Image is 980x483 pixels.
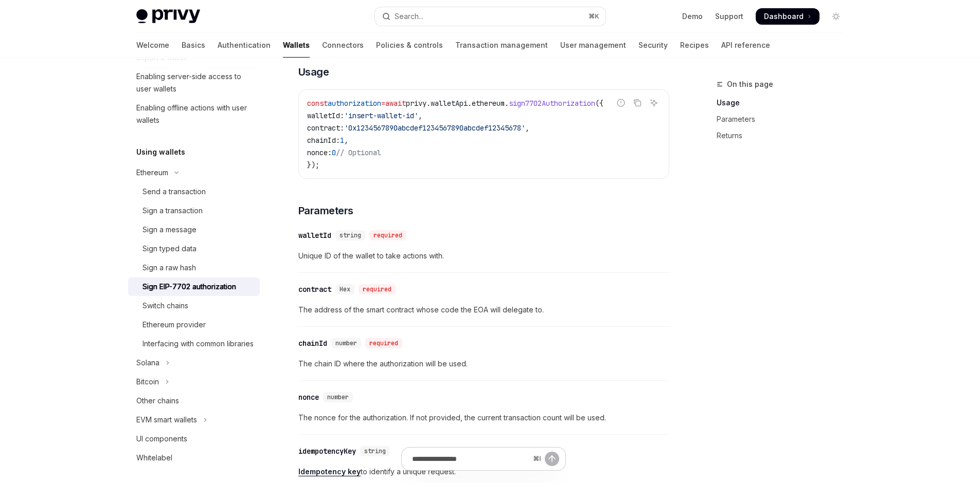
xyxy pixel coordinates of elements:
div: Whitelabel [136,452,172,464]
div: Other chains [136,395,179,407]
a: Sign typed data [128,239,260,258]
div: required [369,230,406,240]
span: sign7702Authorization [509,99,595,108]
span: '0x1234567890abcdef1234567890abcdef12345678' [344,123,525,133]
button: Toggle Bitcoin section [128,373,260,391]
button: Copy the contents from the code block [631,96,644,109]
span: Usage [298,65,329,79]
span: The address of the smart contract whose code the EOA will delegate to. [298,304,669,316]
img: light logo [136,9,200,24]
span: ⌘ K [589,12,599,21]
a: Sign a raw hash [128,258,260,277]
a: Interfacing with common libraries [128,335,260,353]
span: = [381,99,385,108]
div: Sign EIP-7702 authorization [142,281,236,293]
span: string [340,231,361,239]
a: Other chains [128,392,260,410]
span: privy [406,99,426,108]
div: contract [298,284,331,294]
a: Basics [182,33,205,58]
a: Switch chains [128,296,260,315]
span: 1 [340,136,344,145]
span: await [385,99,406,108]
div: required [359,284,396,294]
div: chainId [298,338,327,348]
a: Ethereum provider [128,315,260,334]
div: UI components [136,433,187,445]
span: number [327,393,349,401]
span: number [335,339,357,347]
a: Policies & controls [376,33,443,58]
span: . [426,99,431,108]
a: Support [715,11,743,22]
a: Authentication [218,33,271,58]
span: 0 [332,148,336,157]
a: Sign EIP-7702 authorization [128,277,260,296]
a: Welcome [136,33,169,58]
span: Parameters [298,203,353,218]
a: Enabling server-side access to user wallets [128,67,260,98]
span: contract: [307,123,344,133]
div: Sign typed data [142,243,197,255]
a: Wallets [283,33,310,58]
a: Send a transaction [128,182,260,201]
span: nonce: [307,148,332,157]
span: On this page [727,78,773,90]
div: Sign a transaction [142,205,203,217]
div: Sign a message [142,224,197,236]
span: The nonce for the authorization. If not provided, the current transaction count will be used. [298,412,669,424]
a: Usage [717,95,852,111]
a: Security [638,33,668,58]
button: Toggle Ethereum section [128,163,260,182]
span: ({ [595,99,603,108]
button: Toggle EVM smart wallets section [128,411,260,429]
div: Enabling offline actions with user wallets [136,102,254,126]
a: Whitelabel [128,449,260,467]
a: Transaction management [455,33,548,58]
a: Enabling offline actions with user wallets [128,99,260,129]
div: Enabling server-side access to user wallets [136,70,254,95]
div: Search... [395,10,423,23]
a: Sign a transaction [128,201,260,220]
span: }); [307,160,319,170]
span: authorization [328,99,381,108]
div: Solana [136,357,159,369]
div: Send a transaction [142,185,206,198]
span: , [525,123,529,133]
div: Interfacing with common libraries [142,338,254,350]
span: The chain ID where the authorization will be used. [298,358,669,370]
button: Toggle Solana section [128,354,260,372]
span: chainId: [307,136,340,145]
span: . [505,99,509,108]
a: API reference [721,33,770,58]
span: walletApi [431,99,468,108]
a: Recipes [680,33,709,58]
span: 'insert-wallet-id' [344,111,418,120]
a: Parameters [717,111,852,127]
button: Send message [545,452,559,466]
span: , [418,111,422,120]
a: Dashboard [756,8,819,25]
a: User management [560,33,626,58]
span: , [344,136,348,145]
span: Dashboard [764,11,804,22]
span: walletId: [307,111,344,120]
span: const [307,99,328,108]
button: Ask AI [647,96,661,109]
button: Toggle dark mode [828,8,844,25]
span: Unique ID of the wallet to take actions with. [298,250,669,262]
button: Report incorrect code [614,96,628,109]
div: Sign a raw hash [142,262,196,274]
a: UI components [128,430,260,448]
div: EVM smart wallets [136,414,197,426]
a: Returns [717,127,852,144]
input: Ask a question... [412,448,529,470]
button: Open search [375,7,605,26]
span: Hex [340,285,350,293]
div: required [365,338,402,348]
div: Switch chains [142,300,188,312]
div: Ethereum [136,166,168,179]
a: Sign a message [128,220,260,239]
a: Demo [682,11,703,22]
div: nonce [298,392,319,402]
